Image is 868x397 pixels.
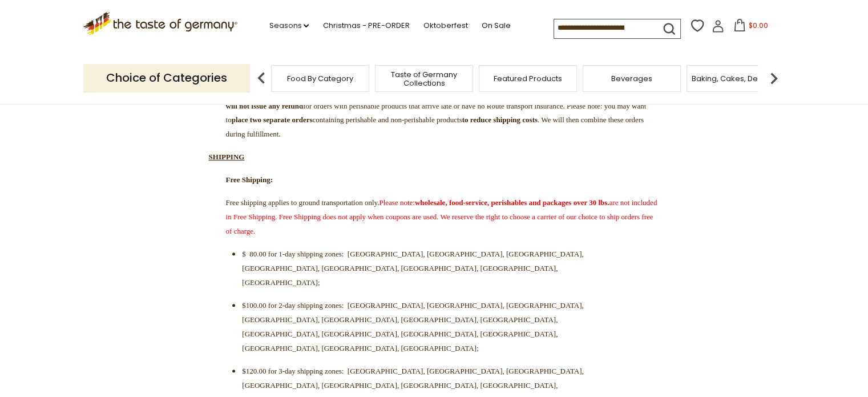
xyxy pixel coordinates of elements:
[83,64,250,92] p: Choice of Categories
[250,67,273,90] img: previous arrow
[287,74,353,83] a: Food By Category
[322,19,409,32] a: Christmas - PRE-ORDER
[378,70,470,87] a: Taste of Germany Collections
[226,87,648,110] strong: We will not issue any refund
[494,74,562,83] a: Featured Products
[462,115,538,124] strong: to reduce shipping costs
[611,74,652,83] a: Beverages
[748,21,768,30] span: $0.00
[269,19,309,32] a: Seasons
[481,19,510,32] a: On Sale
[762,67,785,90] img: next arrow
[226,198,657,235] span: Free shipping applies to ground transportation only.
[423,19,467,32] a: Oktoberfest
[232,115,313,124] strong: place two separate orders
[242,250,583,287] span: $ 80.00 for 1-day shipping zones: [GEOGRAPHIC_DATA], [GEOGRAPHIC_DATA], [GEOGRAPHIC_DATA], [GEOGR...
[415,198,609,207] strong: wholesale, food-service, perishables and packages over 30 lbs.
[209,153,245,161] strong: SHIPPING
[726,19,775,36] button: $0.00
[226,198,657,235] span: Please note: are not included in Free Shipping. Free Shipping does not apply when coupons are use...
[242,301,583,352] span: $100.00 for 2-day shipping zones: [GEOGRAPHIC_DATA], [GEOGRAPHIC_DATA], [GEOGRAPHIC_DATA], [GEOGR...
[226,175,273,184] span: Free Shipping:
[692,74,780,83] a: Baking, Cakes, Desserts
